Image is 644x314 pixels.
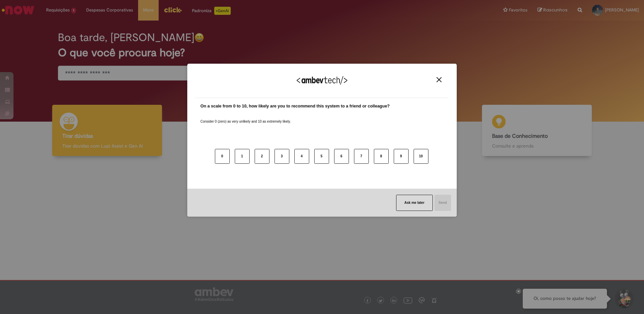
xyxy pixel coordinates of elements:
[255,149,269,164] button: 2
[354,149,369,164] button: 7
[235,149,250,164] button: 1
[437,77,442,82] img: Close
[396,195,433,211] button: Ask me later
[294,149,309,164] button: 4
[434,77,444,83] button: Close
[414,149,428,164] button: 10
[334,149,349,164] button: 6
[275,149,289,164] button: 3
[314,149,329,164] button: 5
[297,76,347,85] img: Logo Ambevtech
[394,149,409,164] button: 9
[374,149,389,164] button: 8
[200,111,291,124] label: Consider 0 (zero) as very unlikely and 10 as extremely likely.
[215,149,230,164] button: 0
[200,103,390,109] label: On a scale from 0 to 10, how likely are you to recommend this system to a friend or colleague?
